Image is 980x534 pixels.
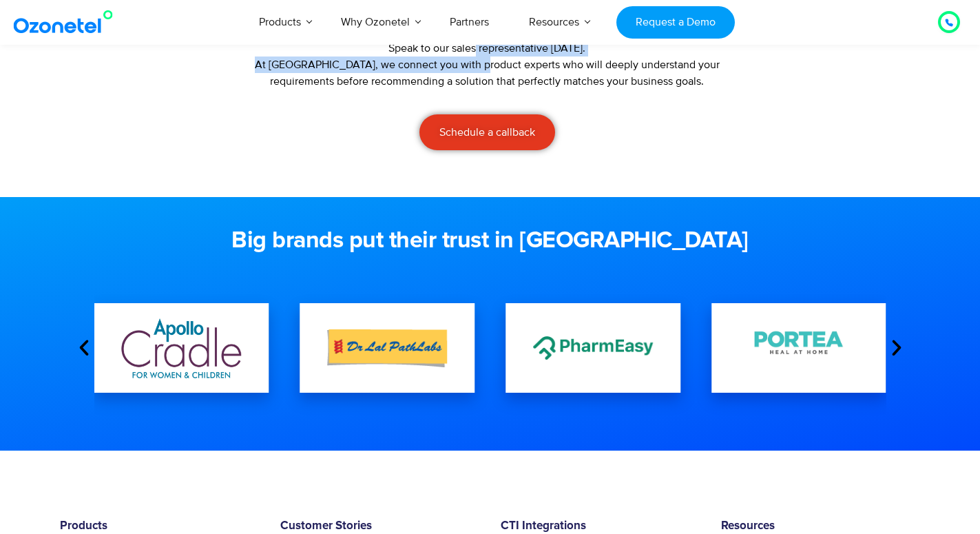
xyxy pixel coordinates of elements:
h2: Big brands put their trust in [GEOGRAPHIC_DATA] [74,227,907,255]
div: 11 / 16 [300,303,475,393]
a: Schedule a callback [419,114,555,150]
div: 12 / 16 [505,303,680,393]
img: PharmEasy_logo [533,336,653,360]
img: Apollo-Cradle-logo-gurgaon [122,318,242,378]
p: At [GEOGRAPHIC_DATA], we connect you with product experts who will deeply understand your require... [243,57,732,90]
img: Portea-Medical [739,306,859,391]
div: 13 / 16 [711,303,886,393]
div: 10 / 16 [94,303,269,393]
h6: CTI Integrations [501,520,700,533]
h6: Customer Stories [280,520,480,533]
h6: Products [60,520,260,533]
div: Speak to our sales representative [DATE]. [243,40,732,57]
a: Request a Demo [616,6,734,39]
span: Schedule a callback [439,127,535,138]
h6: Resources [721,520,921,533]
img: lalpath-labs-logo [327,329,447,367]
div: Image Carousel [94,276,886,420]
